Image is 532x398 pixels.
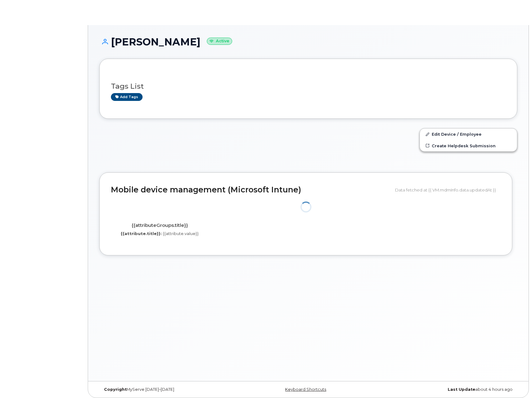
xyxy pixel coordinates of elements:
div: MyServe [DATE]–[DATE] [99,387,239,392]
label: {{attribute.title}}: [121,231,162,237]
small: Active [207,38,232,45]
h4: {{attributeGroups.title}} [116,223,204,228]
a: Create Helpdesk Submission [420,140,517,151]
div: about 4 hours ago [378,387,517,392]
strong: Last Update [448,387,475,392]
a: Edit Device / Employee [420,128,517,140]
div: Data fetched at {{ VM.mdmInfo.data.updatedAt }} [395,184,501,196]
h2: Mobile device management (Microsoft Intune) [111,186,390,194]
strong: Copyright [104,387,127,392]
h1: [PERSON_NAME] [99,36,517,47]
a: Keyboard Shortcuts [285,387,326,392]
span: {{attribute.value}} [163,231,199,236]
a: Add tags [111,93,143,101]
h3: Tags List [111,82,506,90]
